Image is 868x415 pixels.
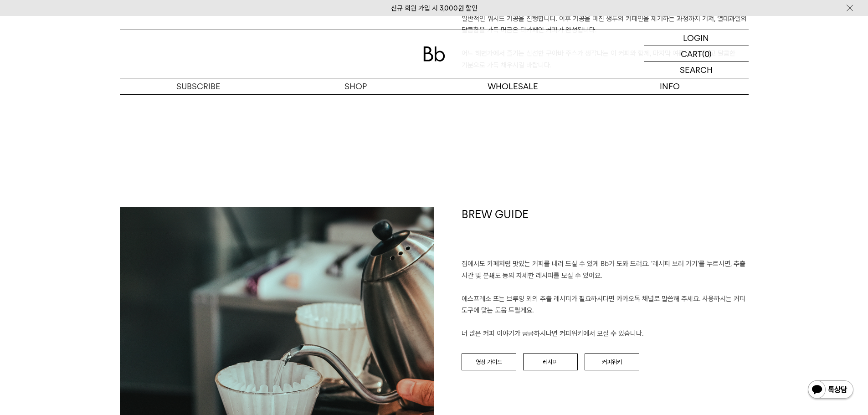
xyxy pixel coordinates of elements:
[391,4,478,12] a: 신규 회원 가입 시 3,000원 할인
[585,354,639,371] a: 커피위키
[683,30,709,46] p: LOGIN
[434,78,591,94] p: WHOLESALE
[462,207,749,259] h1: BREW GUIDE
[644,30,749,46] a: LOGIN
[277,78,434,94] a: SHOP
[702,46,712,61] p: (0)
[807,379,854,401] img: 카카오톡 채널 1:1 채팅 버튼
[462,258,749,340] p: 집에서도 카페처럼 맛있는 커피를 내려 드실 ﻿수 있게 Bb가 도와 드려요. '레시피 보러 가기'를 누르시면, 추출 시간 및 분쇄도 등의 자세한 레시피를 보실 수 있어요. 에스...
[681,46,702,61] p: CART
[591,78,749,94] p: INFO
[644,46,749,62] a: CART (0)
[680,62,713,78] p: SEARCH
[120,78,277,94] a: SUBSCRIBE
[523,354,578,371] a: 레시피
[423,46,445,61] img: 로고
[462,354,516,371] a: 영상 가이드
